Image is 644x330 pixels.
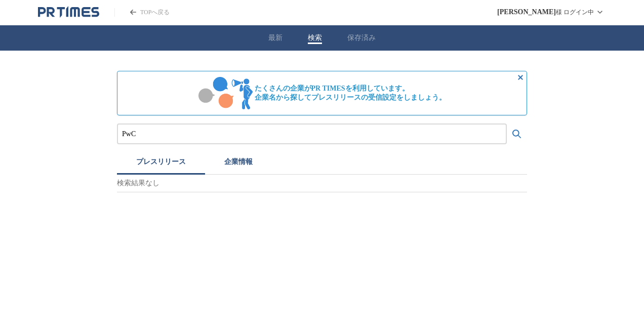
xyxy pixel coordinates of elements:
[122,129,502,140] input: プレスリリースおよび企業を検索する
[507,124,527,144] button: 検索する
[205,152,272,175] button: 企業情報
[497,8,556,16] span: [PERSON_NAME]
[38,6,99,18] a: PR TIMESのトップページはこちら
[117,152,205,175] button: プレスリリース
[255,84,446,102] span: たくさんの企業がPR TIMESを利用しています。 企業名から探してプレスリリースの受信設定をしましょう。
[114,8,170,17] a: PR TIMESのトップページはこちら
[117,175,527,192] p: 検索結果なし
[308,33,322,43] button: 検索
[268,33,283,43] button: 最新
[347,33,376,43] button: 保存済み
[514,71,527,84] button: 非表示にする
